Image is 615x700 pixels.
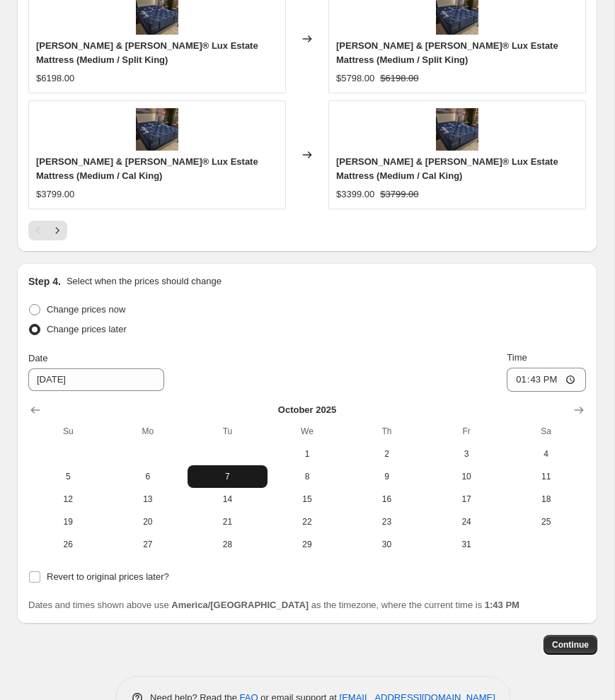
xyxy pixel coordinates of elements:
button: Sunday October 19 2025 [28,511,108,533]
span: 20 [114,516,183,527]
button: Sunday October 26 2025 [28,533,108,556]
div: $5798.00 [336,71,374,86]
span: [PERSON_NAME] & [PERSON_NAME]® Lux Estate Mattress (Medium / Split King) [336,40,558,65]
img: IC2_Hero_b2efde7e-6f3d-4606-a00a-ae7016943cc9_80x.jpg [436,108,478,151]
button: Saturday October 18 2025 [506,488,586,511]
span: 5 [34,471,103,482]
span: 2 [352,448,421,460]
button: Friday October 31 2025 [427,533,507,556]
th: Tuesday [188,420,268,443]
div: $3799.00 [36,187,74,202]
span: 31 [432,539,501,550]
button: Thursday October 2 2025 [347,443,427,465]
span: 15 [273,494,342,505]
span: [PERSON_NAME] & [PERSON_NAME]® Lux Estate Mattress (Medium / Cal King) [36,156,258,181]
th: Sunday [28,420,108,443]
span: Tu [193,426,262,437]
span: 22 [273,516,342,527]
span: Change prices later [47,324,127,334]
div: $6198.00 [36,71,74,86]
span: Revert to original prices later? [47,571,169,582]
span: 18 [512,494,580,505]
button: Friday October 24 2025 [427,511,507,533]
button: Wednesday October 22 2025 [268,511,347,533]
span: 26 [34,539,103,550]
img: IC2_Hero_b2efde7e-6f3d-4606-a00a-ae7016943cc9_80x.jpg [136,108,178,151]
span: 24 [432,516,501,527]
button: Monday October 20 2025 [108,511,188,533]
button: Next [47,221,67,240]
span: Date [28,353,47,363]
span: 17 [432,494,501,505]
span: 28 [193,539,262,550]
button: Show previous month, September 2025 [25,400,45,420]
button: Show next month, November 2025 [569,400,589,420]
button: Thursday October 16 2025 [347,488,427,511]
span: Continue [552,639,589,651]
h2: Step 4. [28,274,61,288]
button: Monday October 27 2025 [108,533,188,556]
span: 23 [352,516,421,527]
span: [PERSON_NAME] & [PERSON_NAME]® Lux Estate Mattress (Medium / Split King) [36,40,258,65]
span: 13 [114,494,183,505]
span: 10 [432,471,501,482]
button: Monday October 6 2025 [108,465,188,488]
button: Saturday October 4 2025 [506,443,586,465]
span: Su [34,426,103,437]
b: 1:43 PM [485,600,519,610]
span: 1 [273,448,342,460]
button: Sunday October 5 2025 [28,465,108,488]
div: $3399.00 [336,187,374,202]
strike: $6198.00 [380,71,418,86]
span: Time [507,352,527,363]
th: Thursday [347,420,427,443]
th: Monday [108,420,188,443]
span: 19 [34,516,103,527]
button: Sunday October 12 2025 [28,488,108,511]
span: Fr [432,426,501,437]
button: Thursday October 23 2025 [347,511,427,533]
button: Monday October 13 2025 [108,488,188,511]
span: 21 [193,516,262,527]
span: 4 [512,448,580,460]
span: 3 [432,448,501,460]
span: 11 [512,471,580,482]
span: 6 [114,471,183,482]
button: Wednesday October 29 2025 [268,533,347,556]
span: 7 [193,471,262,482]
button: Wednesday October 15 2025 [268,488,347,511]
button: Saturday October 11 2025 [506,465,586,488]
span: We [273,426,342,437]
th: Friday [427,420,507,443]
span: Mo [114,426,183,437]
input: 12:00 [507,368,586,392]
span: 25 [512,516,580,527]
input: 9/26/2025 [28,368,164,391]
button: Friday October 17 2025 [427,488,507,511]
span: 8 [273,471,342,482]
span: 14 [193,494,262,505]
button: Wednesday October 8 2025 [268,465,347,488]
b: America/[GEOGRAPHIC_DATA] [171,600,309,610]
th: Wednesday [268,420,347,443]
button: Thursday October 30 2025 [347,533,427,556]
th: Saturday [506,420,586,443]
span: Th [352,426,421,437]
span: 27 [114,539,183,550]
span: 30 [352,539,421,550]
span: 16 [352,494,421,505]
span: 9 [352,471,421,482]
button: Thursday October 9 2025 [347,465,427,488]
span: Dates and times shown above use as the timezone, where the current time is [28,600,519,610]
p: Select when the prices should change [67,274,222,288]
button: Tuesday October 21 2025 [188,511,268,533]
button: Tuesday October 28 2025 [188,533,268,556]
button: Saturday October 25 2025 [506,511,586,533]
button: Tuesday October 7 2025 [188,465,268,488]
button: Friday October 3 2025 [427,443,507,465]
span: [PERSON_NAME] & [PERSON_NAME]® Lux Estate Mattress (Medium / Cal King) [336,156,558,181]
button: Tuesday October 14 2025 [188,488,268,511]
nav: Pagination [28,221,67,240]
button: Continue [544,635,597,655]
button: Wednesday October 1 2025 [268,443,347,465]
